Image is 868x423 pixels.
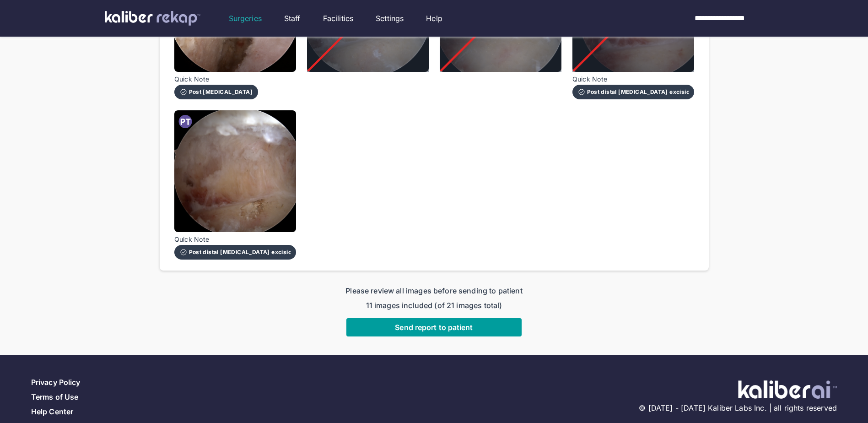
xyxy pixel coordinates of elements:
[345,300,523,311] span: 11 images included (of 21 images total)
[31,392,78,401] a: Terms of Use
[578,88,689,96] div: Post distal [MEDICAL_DATA] excision
[180,88,187,96] img: check-circle-outline-white.611b8afe.svg
[31,378,80,387] a: Privacy Policy
[174,76,259,83] span: Quick Note
[578,88,585,96] img: check-circle-outline-white.611b8afe.svg
[105,11,200,26] img: kaliber labs logo
[31,407,73,416] a: Help Center
[229,13,262,24] a: Surgeries
[174,110,296,232] img: Williams_Charles_69508_ShoulderArthroscopy_2025-09-30-062258_Dr.LyndonGross__Still_021.jpg
[395,323,473,332] span: Send report to patient
[346,318,522,336] button: Send report to patient
[180,249,187,256] img: check-circle-outline-white.611b8afe.svg
[180,249,291,256] div: Post distal [MEDICAL_DATA] excision
[178,114,193,129] img: post-treatment-icon.f6304ef6.svg
[426,13,442,24] a: Help
[174,236,296,243] span: Quick Note
[639,402,837,413] span: © [DATE] - [DATE] Kaliber Labs Inc. | all rights reserved
[284,13,301,24] a: Staff
[345,285,523,296] span: Please review all images before sending to patient
[323,13,354,24] a: Facilities
[738,380,837,399] img: ATj1MI71T5jDAAAAAElFTkSuQmCC
[180,88,253,96] div: Post [MEDICAL_DATA]
[572,76,694,83] span: Quick Note
[376,13,404,24] a: Settings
